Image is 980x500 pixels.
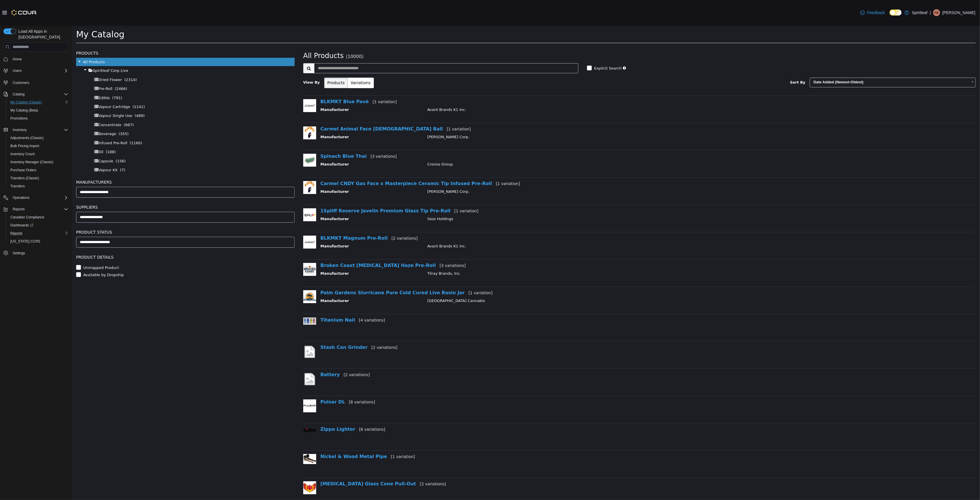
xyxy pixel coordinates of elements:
button: Customers [1,78,71,86]
th: Manufacturer [249,136,351,144]
a: Canadian Compliance [8,214,47,221]
span: Spiritleaf Corp Live [21,43,57,48]
span: (791) [40,71,51,75]
a: Pulsar DL[8 variations] [249,374,303,380]
p: [PERSON_NAME] [942,9,975,16]
p: Spiritleaf [912,9,927,16]
img: missing-image.png [231,320,244,334]
td: Cronos Group [351,136,864,144]
span: Inventory [10,126,68,133]
span: Pre-Roll [26,61,40,66]
span: Inventory Manager (Classic) [8,159,68,166]
a: [US_STATE] CCRS [8,238,42,245]
a: Inventory Count [8,151,37,157]
button: Variations [276,53,302,63]
span: Canadian Compliance [8,214,68,221]
span: Inventory Count [10,152,35,156]
span: Catalog [10,91,68,98]
span: Reports [10,206,68,213]
small: [4 variations] [287,293,313,297]
a: 1Spliff Reserve Javelin Premium Glass Tip Pre-Roll[1 variation] [249,183,407,189]
button: Inventory [1,126,71,134]
span: Date Added (Newest-Oldest) [738,53,896,62]
small: [2 variations] [272,347,298,352]
button: Inventory Manager (Classic) [6,158,71,166]
span: My Catalog (Beta) [10,108,38,113]
span: Catalog [13,92,24,97]
img: 150 [231,74,244,87]
span: Purchase Orders [10,168,36,172]
span: Purchase Orders [8,167,68,174]
span: Settings [13,251,25,255]
span: (7) [48,143,53,147]
a: Palm Gardens Slurricane Pure Cold Cured Live Rosin Jar[1 variation] [249,265,421,270]
a: Carmel CNDY Gas Face x Masterpiece Ceramic Tip Infused Pre-Roll[1 variation] [249,156,448,161]
span: Home [10,55,68,63]
button: [US_STATE] CCRS [6,237,71,245]
small: [3 variations] [368,238,394,243]
button: My Catalog (Classic) [6,98,71,106]
button: Inventory [10,126,29,133]
img: 150 [231,156,244,169]
span: (156) [44,134,54,138]
td: [GEOGRAPHIC_DATA] Cannabis [351,273,864,280]
th: Manufacturer [249,82,351,89]
button: My Catalog (Beta) [6,106,71,114]
h5: Product Details [4,229,223,236]
a: BLKMKT Magnum Pre-Roll[2 variations] [249,210,346,216]
button: Operations [1,194,71,202]
a: Transfers (Classic) [8,175,41,182]
a: Dashboards [6,221,71,229]
input: Dark Mode [890,9,902,16]
td: Avant Brands K1 Inc. [351,218,864,226]
a: Transfers [8,183,27,190]
button: Reports [1,205,71,213]
span: Transfers [10,184,25,189]
span: All Products [231,27,272,35]
button: Products [252,53,276,63]
td: Sess Holdings [351,191,864,198]
td: Avant Brands K1 Inc. [351,82,864,89]
a: BLKMKT Blue Pavé[1 variation] [249,74,325,79]
button: Bulk Pricing Import [6,142,71,150]
span: Inventory Count [8,151,68,157]
span: Reports [10,231,22,236]
a: Settings [10,250,27,257]
span: Sort By [718,55,734,59]
span: My Catalog [4,4,53,14]
p: | [930,9,931,16]
small: [8 variations] [277,375,303,379]
button: Catalog [1,90,71,98]
button: Promotions [6,114,71,122]
a: Battery[2 variations] [249,347,298,352]
a: My Catalog (Beta) [8,107,40,114]
span: Home [13,57,22,61]
span: (2466) [43,61,55,66]
span: (355) [47,107,57,111]
span: Concentrate [26,98,49,102]
small: [1 variation] [382,184,407,188]
span: Dried Flower [26,53,50,57]
img: 150 [231,456,244,469]
span: Washington CCRS [8,238,68,245]
img: 150 [231,402,244,409]
small: [2 variations] [320,211,346,216]
span: My Catalog (Beta) [8,107,68,114]
span: Load All Apps in [GEOGRAPHIC_DATA] [16,28,68,40]
small: [3 variations] [299,129,325,134]
a: Date Added (Newest-Oldest) [738,53,904,62]
td: Tilray Brands, Inc. [351,246,864,253]
small: [1 variation] [301,74,325,79]
button: Users [10,67,24,74]
span: Edible [26,71,38,75]
span: Beverage [26,107,44,111]
img: Cova [11,10,37,16]
a: Reports [8,230,25,237]
h5: Manufacturers [4,154,223,161]
span: AE [934,9,939,16]
img: missing-image.png [231,347,244,361]
a: Dashboards [8,222,36,229]
span: Inventory Manager (Classic) [10,160,53,164]
th: Manufacturer [249,164,351,171]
